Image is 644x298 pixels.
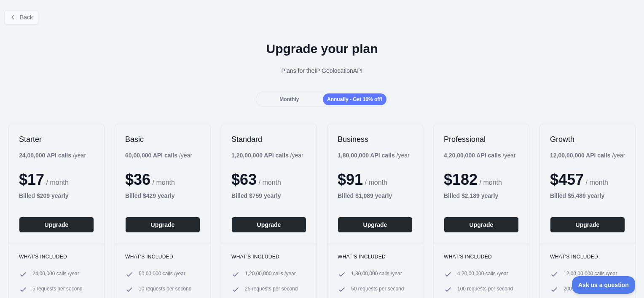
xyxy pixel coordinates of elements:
span: $ 63 [231,171,257,188]
b: 1,20,00,000 API calls [231,152,289,159]
span: $ 457 [550,171,584,188]
b: 1,80,00,000 API calls [338,152,395,159]
iframe: Toggle Customer Support [572,276,636,294]
div: / year [231,151,303,160]
h2: Business [338,134,413,144]
h2: Growth [550,134,625,144]
span: $ 91 [338,171,363,188]
div: / year [550,151,625,160]
div: / year [444,151,516,160]
div: / year [338,151,410,160]
h2: Professional [444,134,519,144]
b: 4,20,00,000 API calls [444,152,501,159]
h2: Standard [231,134,306,144]
b: 12,00,00,000 API calls [550,152,610,159]
span: $ 182 [444,171,478,188]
